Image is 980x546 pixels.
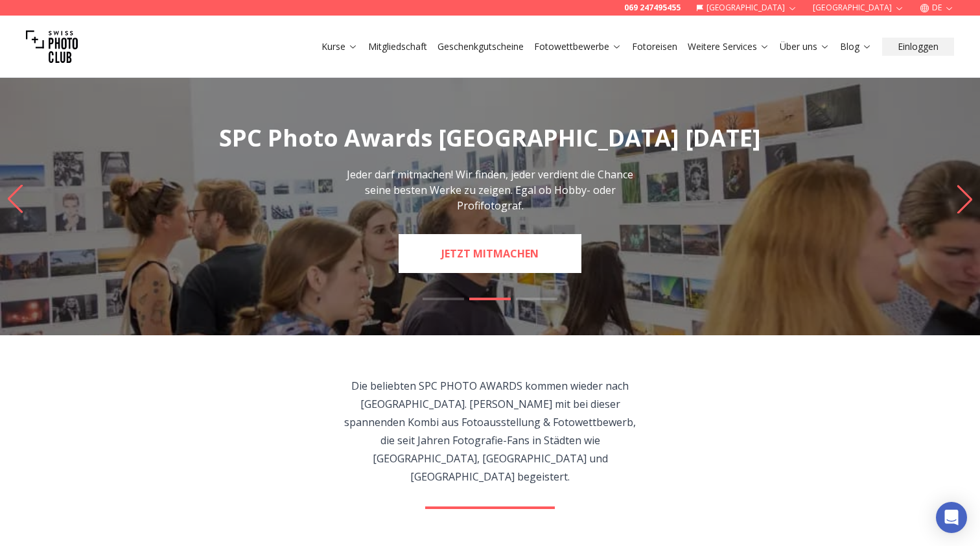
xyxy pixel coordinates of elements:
button: Über uns [775,38,835,56]
img: Swiss photo club [26,21,78,73]
button: Blog [835,38,877,56]
a: Mitgliedschaft [368,40,427,53]
a: Fotoreisen [632,40,677,53]
a: Weitere Services [688,40,769,53]
p: Die beliebten SPC PHOTO AWARDS kommen wieder nach [GEOGRAPHIC_DATA]. [PERSON_NAME] mit bei dieser... [342,377,638,486]
a: Kurse [321,40,358,53]
a: Über uns [780,40,830,53]
a: 069 247495455 [624,3,681,13]
a: Blog [840,40,872,53]
button: Geschenkgutscheine [432,38,529,56]
p: Jeder darf mitmachen! Wir finden, jeder verdient die Chance seine besten Werke zu zeigen. Egal ob... [345,167,635,213]
a: Geschenkgutscheine [437,40,524,53]
button: Mitgliedschaft [363,38,432,56]
button: Einloggen [882,38,954,56]
div: Open Intercom Messenger [936,502,967,533]
a: Fotowettbewerbe [534,40,622,53]
button: Fotowettbewerbe [529,38,627,56]
button: Kurse [316,38,363,56]
a: JETZT MITMACHEN [399,234,581,273]
button: Fotoreisen [627,38,682,56]
button: Weitere Services [682,38,775,56]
